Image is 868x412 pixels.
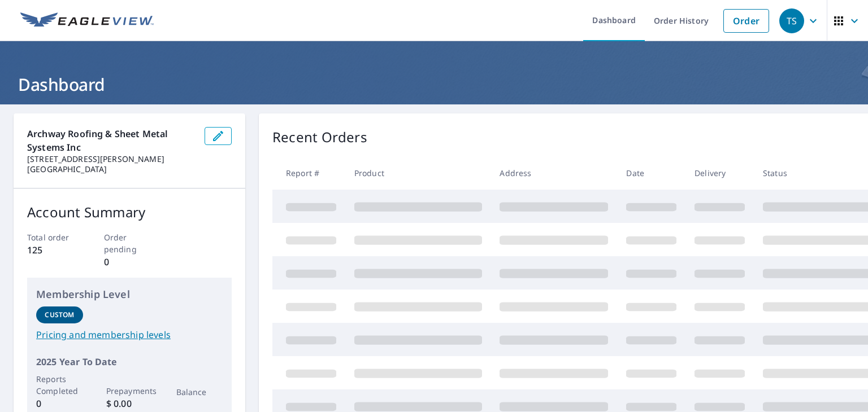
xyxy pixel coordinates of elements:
p: Balance [176,386,223,398]
p: Custom [45,310,74,320]
p: Total order [27,231,79,243]
th: Delivery [685,156,754,190]
p: Account Summary [27,202,232,222]
th: Date [617,156,685,190]
p: 125 [27,243,79,257]
h1: Dashboard [14,73,854,96]
th: Product [345,156,491,190]
img: EV Logo [20,12,154,29]
p: Recent Orders [272,127,367,147]
div: TS [779,8,804,33]
p: Prepayments [106,385,153,397]
p: Membership Level [36,287,223,302]
p: $ 0.00 [106,397,153,410]
p: 0 [104,255,155,269]
a: Order [723,9,769,33]
p: [STREET_ADDRESS][PERSON_NAME] [27,154,196,164]
a: Pricing and membership levels [36,328,223,341]
p: 2025 Year To Date [36,355,223,369]
th: Address [491,156,617,190]
p: 0 [36,397,83,410]
p: Order pending [104,231,155,255]
th: Report # [272,156,345,190]
p: [GEOGRAPHIC_DATA] [27,164,196,174]
p: Archway Roofing & Sheet Metal Systems Inc [27,127,196,154]
p: Reports Completed [36,373,83,397]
